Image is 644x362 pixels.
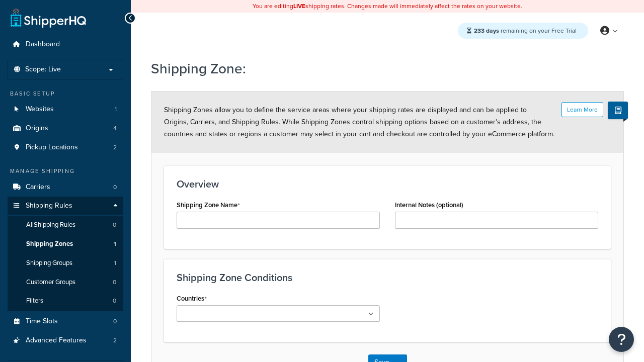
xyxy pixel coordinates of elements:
a: Advanced Features2 [8,331,123,350]
span: 0 [113,297,116,305]
span: 2 [113,143,117,152]
span: Pickup Locations [26,143,78,152]
span: Customer Groups [26,278,75,287]
span: 4 [113,124,117,133]
span: Origins [26,124,48,133]
a: Time Slots0 [8,312,123,331]
li: Shipping Zones [8,235,123,253]
span: Websites [26,105,54,114]
a: Shipping Groups1 [8,254,123,273]
strong: 233 days [474,26,499,35]
span: Advanced Features [26,336,87,345]
span: Time Slots [26,317,58,326]
b: LIVE [293,2,305,11]
li: Filters [8,292,123,310]
span: Shipping Zones [26,240,73,248]
li: Websites [8,100,123,119]
a: Customer Groups0 [8,273,123,292]
label: Shipping Zone Name [177,201,240,209]
span: Shipping Groups [26,259,72,267]
a: Origins4 [8,119,123,138]
span: Scope: Live [25,65,61,74]
a: Pickup Locations2 [8,138,123,157]
span: Shipping Zones allow you to define the service areas where your shipping rates are displayed and ... [164,105,554,139]
div: Basic Setup [8,89,123,98]
span: 1 [114,240,116,248]
span: 1 [115,105,117,114]
span: Filters [26,297,43,305]
li: Customer Groups [8,273,123,292]
li: Shipping Rules [8,197,123,311]
button: Show Help Docs [608,102,628,119]
span: All Shipping Rules [26,221,75,229]
h1: Shipping Zone: [151,59,611,78]
span: Shipping Rules [26,202,72,210]
label: Internal Notes (optional) [395,201,463,209]
span: 0 [113,221,116,229]
a: Shipping Zones1 [8,235,123,253]
a: Shipping Rules [8,197,123,215]
a: Carriers0 [8,178,123,197]
a: AllShipping Rules0 [8,216,123,234]
span: Dashboard [26,40,60,49]
a: Dashboard [8,35,123,54]
li: Shipping Groups [8,254,123,273]
button: Learn More [561,102,603,117]
a: Filters0 [8,292,123,310]
h3: Shipping Zone Conditions [177,272,598,283]
span: 0 [113,317,117,326]
li: Pickup Locations [8,138,123,157]
span: remaining on your Free Trial [474,26,577,35]
li: Carriers [8,178,123,197]
h3: Overview [177,178,598,190]
span: 0 [113,183,117,192]
label: Countries [177,295,207,303]
span: Carriers [26,183,50,192]
li: Advanced Features [8,331,123,350]
span: 0 [113,278,116,287]
a: Websites1 [8,100,123,119]
li: Origins [8,119,123,138]
span: 1 [114,259,116,267]
div: Manage Shipping [8,167,123,175]
span: 2 [113,336,117,345]
button: Open Resource Center [609,327,634,352]
li: Time Slots [8,312,123,331]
